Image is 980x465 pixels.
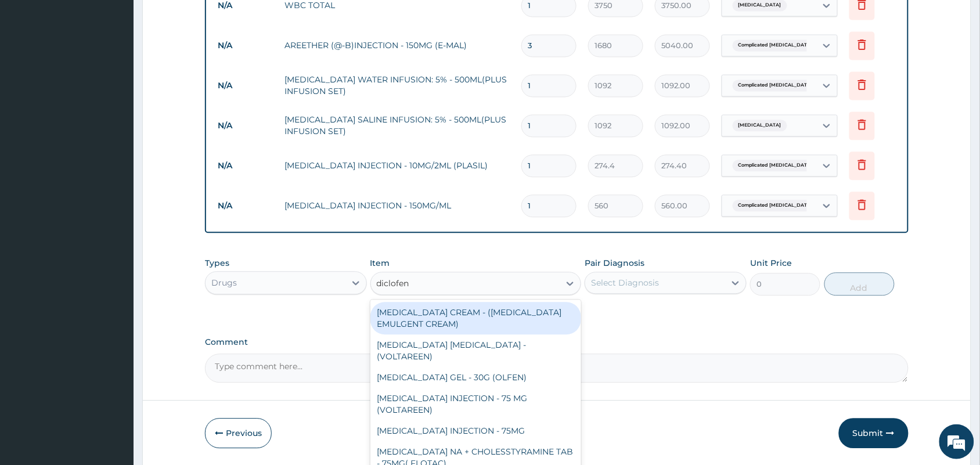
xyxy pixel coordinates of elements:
[212,35,279,56] td: N/A
[591,277,659,289] div: Select Diagnosis
[21,58,47,87] img: d_794563401_company_1708531726252_794563401
[212,115,279,136] td: N/A
[733,39,819,51] span: Complicated [MEDICAL_DATA]
[733,80,819,91] span: Complicated [MEDICAL_DATA]
[370,420,582,441] div: [MEDICAL_DATA] INJECTION - 75MG
[212,75,279,96] td: N/A
[205,258,229,268] label: Types
[279,68,516,103] td: [MEDICAL_DATA] WATER INFUSION: 5% - 500ML(PLUS INFUSION SET)
[205,418,272,448] button: Previous
[733,120,787,131] span: [MEDICAL_DATA]
[6,317,221,358] textarea: Type your message and hit 'Enter'
[750,257,792,269] label: Unit Price
[585,257,644,269] label: Pair Diagnosis
[370,257,390,269] label: Item
[60,65,195,80] div: Chat with us now
[733,200,819,211] span: Complicated [MEDICAL_DATA]
[370,367,582,388] div: [MEDICAL_DATA] GEL - 30G (OLFEN)
[839,418,909,448] button: Submit
[190,6,218,34] div: Minimize live chat window
[212,195,279,217] td: N/A
[205,337,909,347] label: Comment
[370,302,582,334] div: [MEDICAL_DATA] CREAM - ([MEDICAL_DATA] EMULGENT CREAM)
[279,34,516,57] td: AREETHER (@-B)INJECTION - 150MG (E-MAL)
[370,388,582,420] div: [MEDICAL_DATA] INJECTION - 75 MG (VOLTAREEN)
[733,160,819,171] span: Complicated [MEDICAL_DATA]
[212,155,279,176] td: N/A
[67,146,160,264] span: We're online!
[279,154,516,177] td: [MEDICAL_DATA] INJECTION - 10MG/2ML (PLASIL)
[370,334,582,367] div: [MEDICAL_DATA] [MEDICAL_DATA] - (VOLTAREEN)
[279,108,516,143] td: [MEDICAL_DATA] SALINE INFUSION: 5% - 500ML(PLUS INFUSION SET)
[824,272,895,295] button: Add
[211,277,237,289] div: Drugs
[279,194,516,217] td: [MEDICAL_DATA] INJECTION - 150MG/ML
